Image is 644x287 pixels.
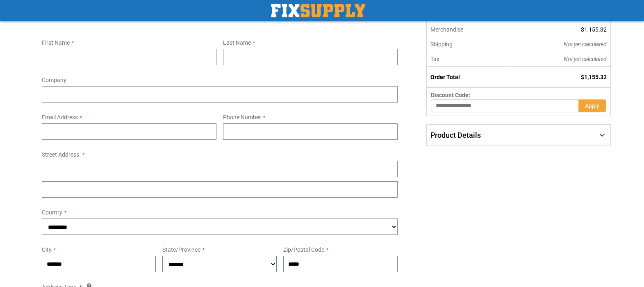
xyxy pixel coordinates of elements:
span: Company [42,77,66,83]
span: Country [42,209,62,216]
span: Discount Code: [431,92,470,98]
span: State/Province [162,246,200,253]
th: Tax [427,52,508,67]
span: $1,155.32 [581,74,607,80]
span: City [42,246,52,253]
span: $1,155.32 [581,26,607,33]
span: First Name [42,39,70,46]
span: Apply [585,102,599,109]
img: Fix Industrial Supply [271,4,365,17]
span: Product Details [430,131,481,139]
th: Merchandise [427,22,508,37]
span: Last Name [223,39,251,46]
span: Not yet calculated [564,56,607,62]
span: Not yet calculated [564,41,607,48]
a: store logo [271,4,365,17]
strong: Order Total [430,74,460,80]
button: Apply [578,99,606,112]
span: Street Address [42,151,79,158]
span: Shipping [430,41,453,48]
span: Zip/Postal Code [283,246,324,253]
span: Phone Number [223,114,261,121]
span: Email Address [42,114,78,121]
